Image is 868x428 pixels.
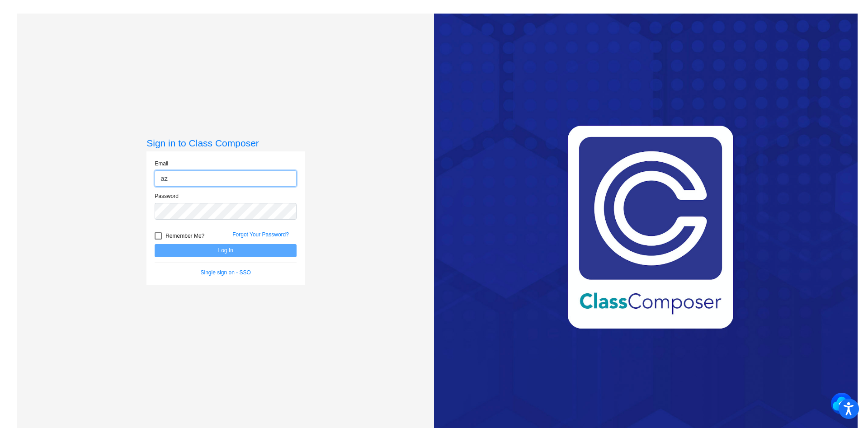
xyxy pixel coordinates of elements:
[232,231,289,238] a: Forgot Your Password?
[155,192,179,200] label: Password
[146,137,305,149] h3: Sign in to Class Composer
[165,230,204,241] span: Remember Me?
[155,244,297,257] button: Log In
[201,269,251,276] a: Single sign on - SSO
[155,160,168,168] label: Email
